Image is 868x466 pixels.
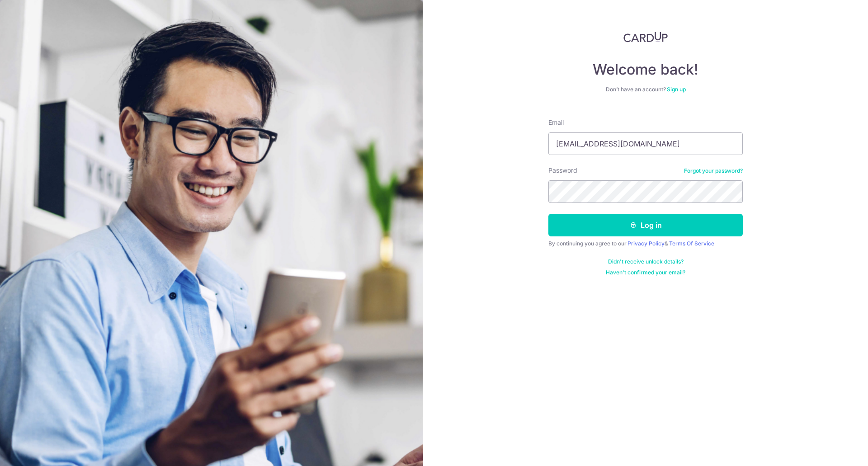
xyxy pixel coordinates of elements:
label: Password [548,166,577,175]
input: Enter your Email [548,132,743,155]
a: Forgot your password? [684,167,743,174]
a: Privacy Policy [627,240,665,247]
a: Didn't receive unlock details? [608,258,684,265]
h4: Welcome back! [548,61,743,79]
img: CardUp Logo [623,32,668,42]
label: Email [548,118,564,127]
button: Log in [548,214,743,236]
a: Haven't confirmed your email? [606,269,685,276]
a: Sign up [667,86,686,93]
div: By continuing you agree to our & [548,240,743,247]
div: Don’t have an account? [548,86,743,93]
a: Terms Of Service [669,240,714,247]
